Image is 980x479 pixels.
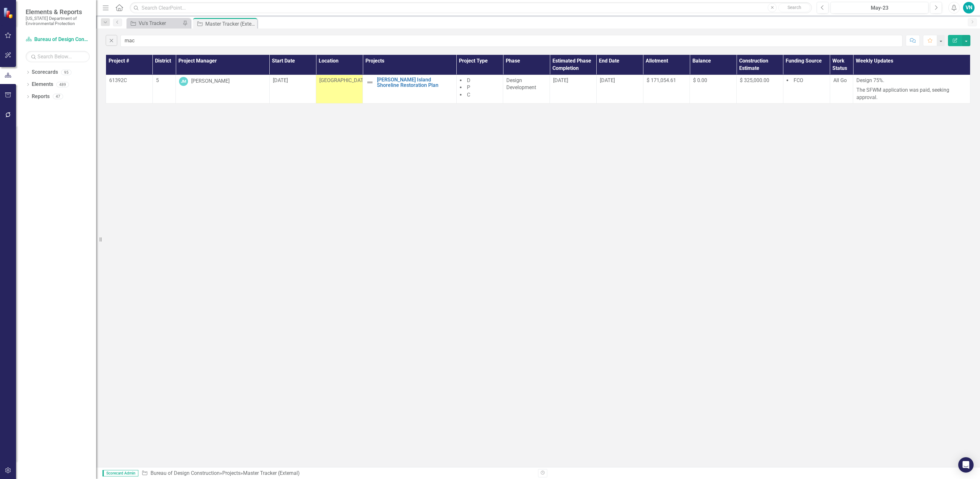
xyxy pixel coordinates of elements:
[3,7,14,19] img: ClearPoint Strategy
[273,77,288,83] span: [DATE]
[366,79,374,86] img: Not Defined
[958,457,974,473] div: Open Intercom Messenger
[120,35,902,47] input: Find in Master Tracker (External)...
[856,77,967,86] p: Design 75%.
[26,16,90,26] small: [US_STATE] Department of Environmental Protection
[506,77,536,91] span: Design Development
[467,77,470,83] span: D
[191,78,230,85] div: [PERSON_NAME]
[503,75,550,104] td: Double-Click to Edit
[243,470,300,476] div: Master Tracker (External)
[833,4,926,12] div: May-23
[152,75,176,104] td: Double-Click to Edit
[26,36,90,43] a: Bureau of Design Construction
[596,75,643,104] td: Double-Click to Edit
[109,77,149,84] p: 61392C
[783,75,830,104] td: Double-Click to Edit
[467,84,470,90] span: P
[737,75,783,104] td: Double-Click to Edit
[600,77,615,83] span: [DATE]
[61,70,71,75] div: 95
[467,92,470,98] span: C
[53,94,63,99] div: 47
[176,75,270,104] td: Double-Click to Edit
[690,75,737,104] td: Double-Click to Edit
[643,75,690,104] td: Double-Click to Edit
[788,5,801,10] span: Search
[156,77,159,83] span: 5
[377,77,453,88] a: [PERSON_NAME] Island Shoreline Restoration Plan
[830,75,853,104] td: Double-Click to Edit
[319,77,368,83] span: [GEOGRAPHIC_DATA]
[56,82,69,87] div: 489
[139,19,181,27] div: Vu's Tracker
[151,470,220,476] a: Bureau of Design Construction
[647,77,676,83] span: $ 171,054.61
[693,77,707,83] span: $ 0.00
[32,93,50,100] a: Reports
[550,75,597,104] td: Double-Click to Edit
[778,3,810,12] button: Search
[130,2,812,13] input: Search ClearPoint...
[456,75,503,104] td: Double-Click to Edit
[205,20,256,28] div: Master Tracker (External)
[179,77,188,86] div: JM
[128,19,181,27] a: Vu's Tracker
[26,51,90,62] input: Search Below...
[269,75,316,104] td: Double-Click to Edit
[316,75,363,104] td: Double-Click to Edit
[106,75,153,104] td: Double-Click to Edit
[363,75,457,104] td: Double-Click to Edit Right Click for Context Menu
[222,470,241,476] a: Projects
[833,77,847,83] span: All Go
[32,81,53,88] a: Elements
[102,470,138,476] span: Scorecard Admin
[830,2,928,13] button: May-23
[32,69,58,76] a: Scorecards
[963,2,975,13] button: VN
[142,470,533,477] div: » »
[26,8,90,16] span: Elements & Reports
[794,77,803,83] span: FCO
[740,77,769,83] span: $ 325,000.00
[553,77,568,83] span: [DATE]
[853,75,970,104] td: Double-Click to Edit
[856,85,967,101] p: The SFWM application was paid, seeking approval.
